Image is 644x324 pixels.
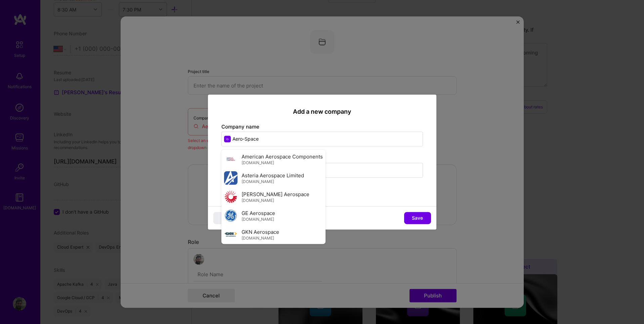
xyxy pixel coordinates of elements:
[242,153,323,160] span: American Aerospace Components
[221,123,259,130] label: Company name
[224,190,238,204] img: Company logo
[412,215,423,221] span: Save
[404,212,431,224] button: Save
[221,132,423,146] input: Enter name
[242,179,274,184] span: [DOMAIN_NAME]
[224,209,238,222] img: Company logo
[242,191,309,198] span: [PERSON_NAME] Aerospace
[242,198,274,203] span: [DOMAIN_NAME]
[224,152,238,166] img: Company logo
[242,236,274,241] span: [DOMAIN_NAME]
[242,172,304,179] span: Asteria Aerospace Limited
[224,228,238,241] img: Company logo
[213,212,240,224] button: Back
[242,228,279,236] span: GKN Aerospace
[221,108,423,115] h2: Add a new company
[242,160,274,166] span: [DOMAIN_NAME]
[242,217,274,222] span: [DOMAIN_NAME]
[242,210,275,217] span: GE Aerospace
[224,171,238,185] img: Company logo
